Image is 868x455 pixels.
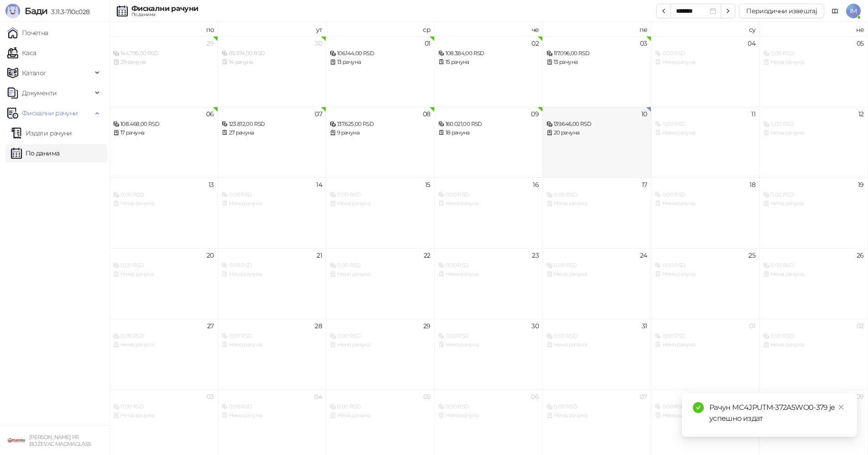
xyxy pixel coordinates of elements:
[25,5,47,16] span: Бади
[438,341,539,349] div: Нема рачуна
[438,49,539,58] div: 108.384,00 RSD
[751,111,755,117] div: 11
[532,252,539,259] div: 23
[222,341,322,349] div: Нема рачуна
[435,177,543,248] td: 2025-10-16
[423,323,431,329] div: 29
[546,49,647,58] div: 117.096,00 RSD
[22,104,78,122] span: Фискални рачуни
[113,332,214,341] div: 0,00 RSD
[109,248,218,319] td: 2025-10-20
[655,341,756,349] div: Нема рачуна
[438,332,539,341] div: 0,00 RSD
[693,402,704,413] span: check-circle
[655,261,756,270] div: 0,00 RSD
[759,107,868,177] td: 2025-10-12
[531,323,539,329] div: 30
[763,49,864,58] div: 0,00 RSD
[749,181,755,188] div: 18
[856,393,864,400] div: 09
[47,8,89,16] span: 3.11.3-710c028
[222,49,322,58] div: 85.574,00 RSD
[222,261,322,270] div: 0,00 RSD
[326,177,435,248] td: 2025-10-15
[546,191,647,199] div: 0,00 RSD
[655,191,756,199] div: 0,00 RSD
[222,58,322,67] div: 14 рачуна
[655,332,756,341] div: 0,00 RSD
[222,199,322,208] div: Нема рачуна
[546,58,647,67] div: 13 рачуна
[435,107,543,177] td: 2025-10-09
[218,36,327,107] td: 2025-09-30
[759,248,868,319] td: 2025-10-26
[109,177,218,248] td: 2025-10-13
[326,107,435,177] td: 2025-10-08
[763,270,864,279] div: Нема рачуна
[655,58,756,67] div: Нема рачуна
[759,36,868,107] td: 2025-10-05
[113,270,214,279] div: Нема рачуна
[109,107,218,177] td: 2025-10-06
[543,22,651,36] th: пе
[22,84,57,102] span: Документи
[546,403,647,411] div: 0,00 RSD
[739,4,824,18] button: Периодични извештај
[438,58,539,67] div: 15 рачуна
[531,40,539,47] div: 02
[222,270,322,279] div: Нема рачуна
[438,129,539,137] div: 18 рачуна
[206,111,214,117] div: 06
[113,191,214,199] div: 0,00 RSD
[207,393,214,400] div: 03
[222,411,322,420] div: Нема рачуна
[438,199,539,208] div: Нема рачуна
[218,319,327,389] td: 2025-10-28
[858,181,864,188] div: 19
[218,177,327,248] td: 2025-10-14
[207,252,214,259] div: 20
[709,402,846,424] div: Рачун MC4JPUTM-372A5WO0-379 је успешно издат
[641,111,647,117] div: 10
[425,40,431,47] div: 01
[113,129,214,137] div: 17 рачуна
[424,252,431,259] div: 22
[543,177,651,248] td: 2025-10-17
[316,181,322,188] div: 14
[113,120,214,129] div: 108.468,00 RSD
[546,261,647,270] div: 0,00 RSD
[543,36,651,107] td: 2025-10-03
[546,341,647,349] div: Нема рачуна
[640,252,647,259] div: 24
[642,181,647,188] div: 17
[533,181,539,188] div: 16
[642,323,647,329] div: 31
[330,270,431,279] div: Нема рачуна
[330,58,431,67] div: 13 рачуна
[423,111,431,117] div: 08
[435,22,543,36] th: че
[315,111,322,117] div: 07
[763,191,864,199] div: 0,00 RSD
[655,411,756,420] div: Нема рачуна
[7,24,48,42] a: Почетна
[113,341,214,349] div: Нема рачуна
[113,58,214,67] div: 29 рачуна
[330,199,431,208] div: Нема рачуна
[655,129,756,137] div: Нема рачуна
[651,36,760,107] td: 2025-10-04
[222,332,322,341] div: 0,00 RSD
[425,181,431,188] div: 15
[828,4,842,18] a: Документација
[218,107,327,177] td: 2025-10-07
[330,403,431,411] div: 0,00 RSD
[857,252,864,259] div: 26
[109,319,218,389] td: 2025-10-27
[7,431,26,450] img: 64x64-companyLogo-1893ffd3-f8d7-40ed-872e-741d608dc9d9.png
[29,434,91,447] small: [PERSON_NAME] PR BOŽEVAC MAGMAGLASS
[113,199,214,208] div: Нема рачуна
[435,248,543,319] td: 2025-10-23
[857,323,864,329] div: 02
[546,332,647,341] div: 0,00 RSD
[423,393,431,400] div: 05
